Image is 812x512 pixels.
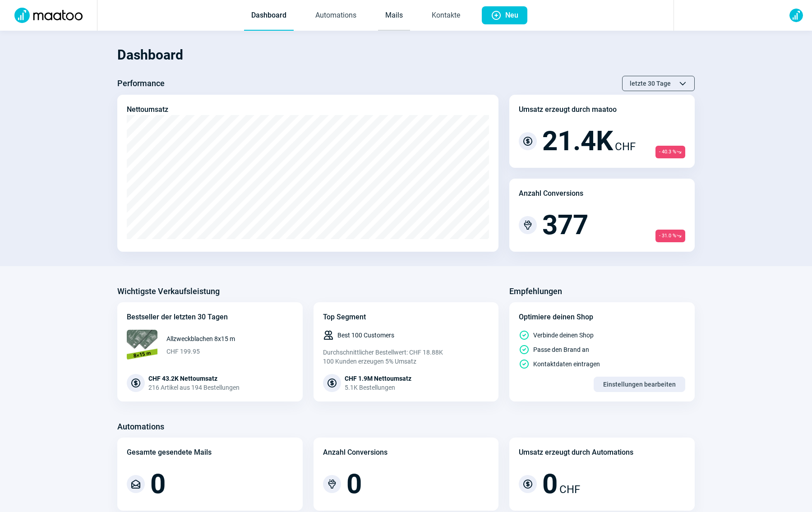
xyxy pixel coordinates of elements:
div: Anzahl Conversions [323,447,388,458]
span: CHF [615,138,636,155]
div: Gesamte gesendete Mails [127,447,212,458]
span: CHF [559,481,580,498]
span: CHF 199.95 [166,347,235,356]
div: 5.1K Bestellungen [345,383,411,392]
span: 0 [150,470,166,498]
span: Neu [505,6,518,24]
span: Passe den Brand an [533,345,589,354]
span: Best 100 Customers [337,331,394,340]
div: Anzahl Conversions [519,188,583,199]
a: Automations [308,1,364,31]
h3: Performance [117,76,165,91]
div: Nettoumsatz [127,104,168,115]
span: 0 [346,470,362,498]
h3: Empfehlungen [509,284,562,299]
div: Optimiere deinen Shop [519,312,685,323]
img: Logo [9,8,88,23]
a: Mails [378,1,410,31]
h1: Dashboard [117,40,695,70]
h3: Automations [117,420,164,434]
span: Kontaktdaten eintragen [533,360,600,369]
h3: Wichtigste Verkaufsleistung [117,284,220,299]
button: Neu [482,6,527,24]
a: Dashboard [244,1,294,31]
span: - 31.0 % [655,230,685,242]
div: CHF 43.2K Nettoumsatz [148,374,240,383]
span: - 40.3 % [655,146,685,158]
span: 0 [542,470,558,498]
div: Umsatz erzeugt durch maatoo [519,104,617,115]
span: Allzweckblachen 8x15 m [166,334,235,343]
span: Verbinde deinen Shop [533,331,594,340]
span: letzte 30 Tage [630,76,671,91]
div: Bestseller der letzten 30 Tagen [127,312,293,323]
div: CHF 1.9M Nettoumsatz [345,374,411,383]
a: Kontakte [424,1,467,31]
img: 68x68 [127,330,157,360]
button: Einstellungen bearbeiten [594,377,685,392]
span: 21.4K [542,128,613,155]
span: Einstellungen bearbeiten [603,377,676,392]
div: Durchschnittlicher Bestellwert: CHF 18.88K 100 Kunden erzeugen 5% Umsatz [323,348,489,366]
img: avatar [789,9,803,22]
div: Umsatz erzeugt durch Automations [519,447,633,458]
div: 216 Artikel aus 194 Bestellungen [148,383,240,392]
div: Top Segment [323,312,489,323]
span: 377 [542,212,588,239]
